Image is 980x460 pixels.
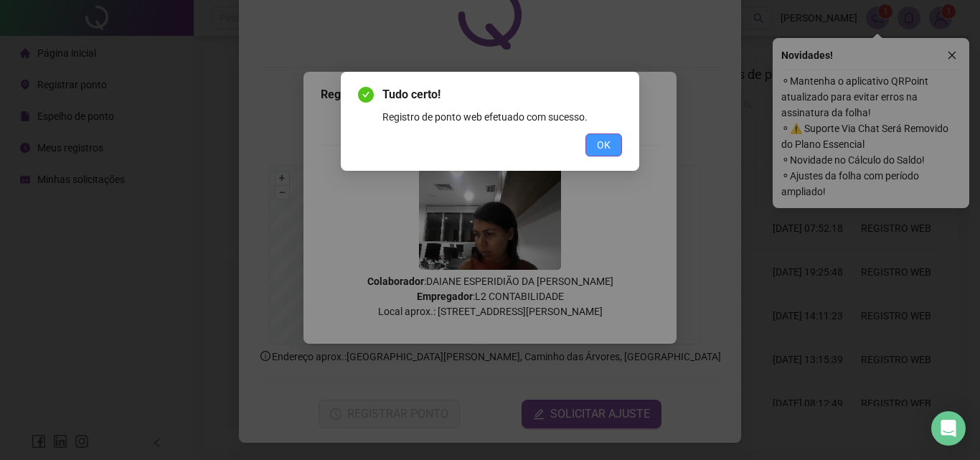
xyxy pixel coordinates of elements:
[382,109,622,125] div: Registro de ponto web efetuado com sucesso.
[585,133,622,156] button: OK
[358,87,374,103] span: check-circle
[931,411,966,446] div: Open Intercom Messenger
[382,86,622,103] span: Tudo certo!
[597,137,611,153] span: OK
